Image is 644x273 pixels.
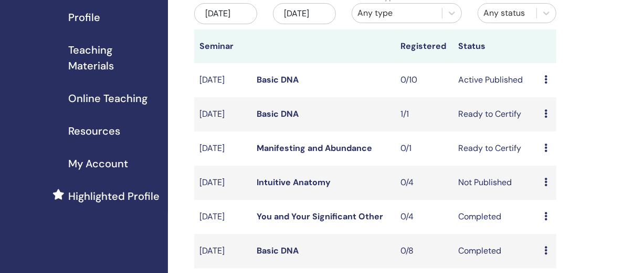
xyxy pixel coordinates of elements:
th: Seminar [194,29,252,63]
td: Completed [453,234,539,268]
div: [DATE] [194,3,257,24]
a: Basic DNA [257,245,299,256]
td: 0/4 [395,166,453,200]
td: [DATE] [194,132,252,166]
td: [DATE] [194,200,252,234]
span: My Account [68,156,128,171]
span: Teaching Materials [68,42,160,74]
td: 0/4 [395,200,453,234]
td: [DATE] [194,63,252,97]
td: 0/8 [395,234,453,268]
span: Resources [68,123,120,139]
td: Active Published [453,63,539,97]
td: [DATE] [194,166,252,200]
td: 0/1 [395,132,453,166]
span: Highlighted Profile [68,188,160,204]
td: [DATE] [194,234,252,268]
td: Completed [453,200,539,234]
td: 1/1 [395,97,453,132]
a: You and Your Significant Other [257,211,384,222]
span: Profile [68,9,100,25]
th: Registered [395,29,453,63]
a: Basic DNA [257,108,299,119]
a: Basic DNA [257,74,299,85]
a: Intuitive Anatomy [257,177,331,188]
a: Manifesting and Abundance [257,143,373,154]
div: Any type [357,7,437,19]
td: [DATE] [194,97,252,132]
div: [DATE] [273,3,336,24]
td: Ready to Certify [453,97,539,132]
th: Status [453,29,539,63]
td: Not Published [453,166,539,200]
td: 0/10 [395,63,453,97]
td: Ready to Certify [453,132,539,166]
span: Online Teaching [68,90,147,106]
div: Any status [483,7,531,19]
